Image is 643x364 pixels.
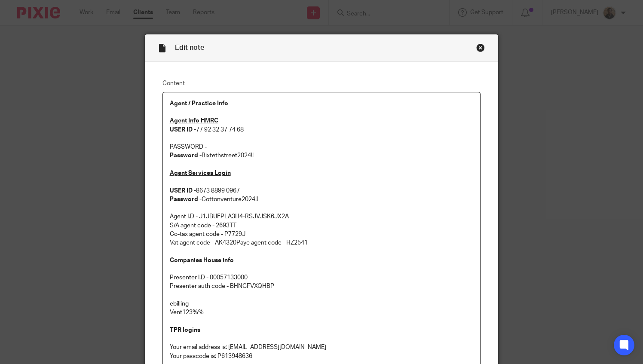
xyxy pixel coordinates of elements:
[170,188,196,194] strong: USER ID -
[175,44,204,51] span: Edit note
[170,127,196,133] strong: USER ID -
[170,134,474,152] p: PASSWORD -
[476,43,485,52] div: Close this dialog window
[170,327,200,333] strong: TPR logins
[170,169,474,247] p: 8673 8899 0967 Cottonventure2024!! Agent I.D - J1JBUFPLA3H4-RSJVJSK6JX2A S/A agent code - 2693TT ...
[162,79,481,88] label: Content
[170,170,231,176] u: Agent Services Login
[170,101,228,107] u: Agent / Practice Info
[170,153,202,159] strong: Password -
[170,257,234,263] strong: Companies House info
[170,196,202,202] strong: Password -
[170,151,474,160] p: Bixtethstreet2024!!
[170,118,218,124] u: Agent Info HMRC
[170,116,474,134] p: 77 92 32 37 74 68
